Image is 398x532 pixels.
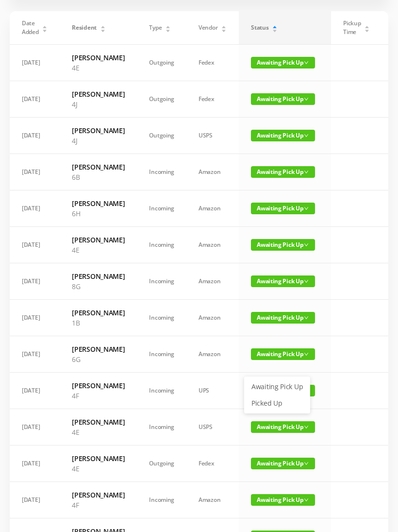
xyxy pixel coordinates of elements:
i: icon: down [304,279,309,284]
td: Incoming [137,263,186,300]
i: icon: caret-down [272,28,278,31]
td: [DATE] [10,373,60,409]
span: Vendor [199,23,217,32]
i: icon: down [304,133,309,138]
div: Sort [165,24,171,30]
td: Outgoing [137,45,186,81]
td: [DATE] [10,263,60,300]
i: icon: caret-up [166,24,171,27]
i: icon: caret-up [100,24,105,27]
span: Resident [72,23,97,32]
td: Incoming [137,336,186,373]
i: icon: down [304,97,309,102]
span: Pickup Time [343,19,361,36]
span: Awaiting Pick Up [251,312,315,324]
td: Outgoing [137,118,186,154]
span: Awaiting Pick Up [251,421,315,433]
i: icon: down [304,425,309,429]
td: Incoming [137,227,186,263]
i: icon: down [304,352,309,357]
td: [DATE] [10,227,60,263]
p: 4E [72,245,125,255]
td: Incoming [137,154,186,190]
i: icon: down [304,242,309,247]
span: Awaiting Pick Up [251,166,315,178]
td: Fedex [186,45,239,81]
i: icon: caret-down [221,28,227,31]
i: icon: caret-up [365,24,370,27]
span: Type [149,23,162,32]
td: [DATE] [10,409,60,446]
td: Amazon [186,300,239,336]
i: icon: down [304,170,309,174]
div: Sort [42,24,48,30]
td: [DATE] [10,300,60,336]
h6: [PERSON_NAME] [72,490,125,500]
td: [DATE] [10,482,60,518]
td: Incoming [137,190,186,227]
a: Picked Up [246,395,309,411]
i: icon: caret-down [365,28,370,31]
div: Sort [221,24,227,30]
h6: [PERSON_NAME] [72,271,125,281]
h6: [PERSON_NAME] [72,198,125,208]
td: Fedex [186,446,239,482]
i: icon: caret-up [221,24,227,27]
td: [DATE] [10,336,60,373]
span: Awaiting Pick Up [251,275,315,287]
span: Awaiting Pick Up [251,348,315,360]
td: [DATE] [10,190,60,227]
p: 4F [72,391,125,401]
div: Sort [364,24,370,30]
td: UPS [186,373,239,409]
span: Awaiting Pick Up [251,93,315,105]
span: Status [251,23,268,32]
h6: [PERSON_NAME] [72,235,125,245]
p: 4J [72,99,125,109]
td: [DATE] [10,81,60,118]
span: Awaiting Pick Up [251,458,315,469]
td: USPS [186,409,239,446]
p: 4J [72,136,125,146]
h6: [PERSON_NAME] [72,308,125,318]
td: Fedex [186,81,239,118]
i: icon: caret-up [42,24,48,27]
td: Outgoing [137,446,186,482]
span: Awaiting Pick Up [251,57,315,69]
p: 4E [72,463,125,474]
h6: [PERSON_NAME] [72,344,125,354]
td: [DATE] [10,446,60,482]
h6: [PERSON_NAME] [72,380,125,391]
i: icon: caret-down [42,28,48,31]
h6: [PERSON_NAME] [72,89,125,99]
td: Incoming [137,300,186,336]
span: Awaiting Pick Up [251,203,315,214]
td: Amazon [186,190,239,227]
i: icon: down [304,498,309,502]
h6: [PERSON_NAME] [72,125,125,136]
td: Amazon [186,263,239,300]
td: Incoming [137,409,186,446]
div: Sort [272,24,278,30]
i: icon: down [304,315,309,320]
p: 6H [72,208,125,219]
span: Date Added [22,19,39,36]
td: Amazon [186,482,239,518]
td: Amazon [186,227,239,263]
td: [DATE] [10,118,60,154]
td: [DATE] [10,45,60,81]
span: Awaiting Pick Up [251,130,315,141]
td: Incoming [137,373,186,409]
h6: [PERSON_NAME] [72,417,125,427]
p: 6B [72,172,125,182]
h6: [PERSON_NAME] [72,162,125,172]
i: icon: down [304,60,309,65]
h6: [PERSON_NAME] [72,52,125,63]
p: 6G [72,354,125,364]
td: Amazon [186,154,239,190]
a: Awaiting Pick Up [246,379,309,395]
td: Amazon [186,336,239,373]
span: Awaiting Pick Up [251,239,315,251]
i: icon: caret-up [272,24,278,27]
i: icon: down [304,206,309,211]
